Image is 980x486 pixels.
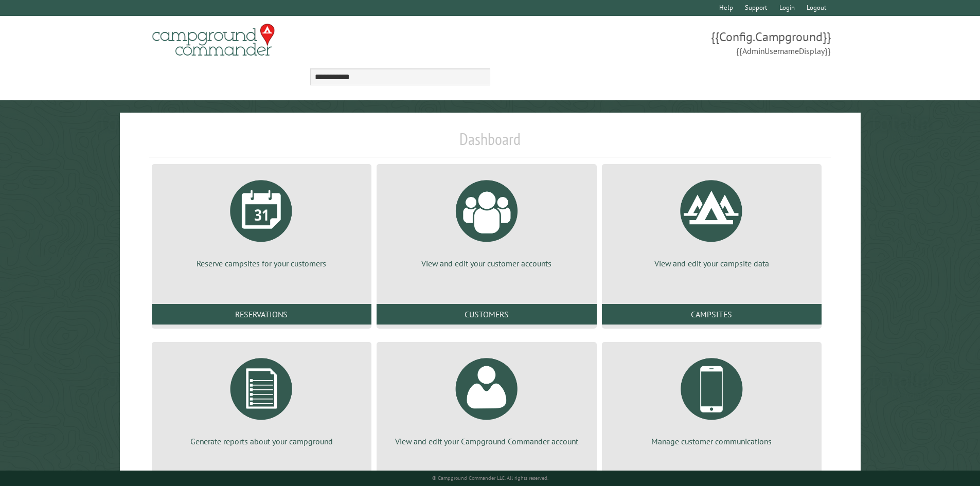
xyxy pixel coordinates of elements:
[389,172,584,269] a: View and edit your customer accounts
[614,436,809,447] p: Manage customer communications
[152,304,371,325] a: Reservations
[614,172,809,269] a: View and edit your campsite data
[389,436,584,447] p: View and edit your Campground Commander account
[164,350,359,447] a: Generate reports about your campground
[164,258,359,269] p: Reserve campsites for your customers
[389,350,584,447] a: View and edit your Campground Commander account
[377,304,596,325] a: Customers
[149,129,831,157] h1: Dashboard
[614,350,809,447] a: Manage customer communications
[164,172,359,269] a: Reserve campsites for your customers
[490,28,831,57] span: {{Config.Campground}} {{AdminUsernameDisplay}}
[149,20,278,60] img: Campground Commander
[432,475,548,481] small: © Campground Commander LLC. All rights reserved.
[614,258,809,269] p: View and edit your campsite data
[389,258,584,269] p: View and edit your customer accounts
[164,436,359,447] p: Generate reports about your campground
[602,304,822,325] a: Campsites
